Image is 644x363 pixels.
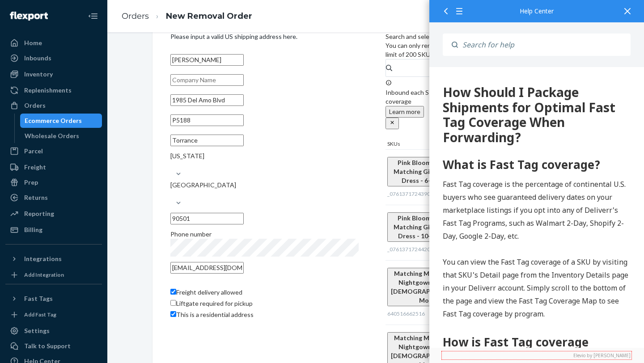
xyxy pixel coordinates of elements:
[5,51,102,65] a: Inbounds
[25,131,79,140] div: Wholesale Orders
[170,74,244,86] input: Company Name
[170,152,359,160] div: [US_STATE]
[387,268,474,306] button: Matching Mom and Baby Nightgown Set - Baby [DEMOGRAPHIC_DATA]-6 Months
[394,159,461,184] span: Pink Bloom Buddies Matching Girl and Doll Dress - 6-7 Years
[24,193,48,202] div: Returns
[13,18,201,78] div: 461 How Should I Package Shipments for Optimal Fast Tag Coverage When Forwarding?
[24,178,38,187] div: Prep
[170,181,359,190] div: [GEOGRAPHIC_DATA]
[24,342,71,350] div: Talk to Support
[24,86,72,95] div: Replenishments
[386,118,399,129] button: close
[458,34,631,56] input: Search
[20,129,102,143] a: Wholesale Orders
[13,266,201,319] h1: How is Fast Tag coverage impacted by how I pack my forwarding shipment?
[170,311,176,317] input: This is a residential address
[170,213,244,224] input: ZIP Code
[170,32,359,41] p: Please input a valid US shipping address here.
[387,190,430,197] span: _0761371724390
[20,114,102,128] a: Ecommerce Orders
[386,106,424,118] button: Learn more
[24,294,53,303] div: Fast Tags
[170,54,244,66] input: First & Last Name
[5,160,102,174] a: Freight
[5,175,102,190] a: Prep
[443,8,631,14] div: Help Center
[386,140,518,149] div: SKUs
[13,89,201,106] h1: What is Fast Tag coverage?
[176,311,254,318] span: This is a residential address
[47,325,115,334] a: forwarding program
[24,209,54,218] div: Reporting
[24,38,42,47] div: Home
[24,70,53,79] div: Inventory
[170,160,171,169] input: [US_STATE]
[24,163,46,172] div: Freight
[170,230,212,238] span: Phone number
[24,225,42,234] div: Billing
[5,207,102,221] a: Reporting
[5,309,102,320] a: Add Fast Tag
[5,223,102,237] a: Billing
[5,98,102,113] a: Orders
[170,135,244,146] input: City
[5,190,102,205] a: Returns
[5,324,102,338] a: Settings
[170,190,171,198] input: [GEOGRAPHIC_DATA]
[5,291,102,306] button: Fast Tags
[24,326,50,335] div: Settings
[5,36,102,50] a: Home
[5,144,102,158] a: Parcel
[5,339,102,353] a: Talk to Support
[166,11,252,21] a: New Removal Order
[176,288,242,296] span: Freight delivery allowed
[5,67,102,81] a: Inventory
[5,252,102,266] button: Integrations
[122,11,149,21] a: Orders
[443,352,631,359] a: Elevio by [PERSON_NAME]
[170,94,244,106] input: Street Address
[24,311,56,318] div: Add Fast Tag
[386,79,581,129] div: Inbound each SKU in 5 or more boxes to maximize your Fast Tag coverage
[170,262,244,274] input: Email (Required)
[386,32,581,59] p: Search and select the products you want to remove. You can only remove products that are in stock...
[114,3,259,30] ol: breadcrumbs
[176,300,253,307] span: Liftgate required for pickup
[170,289,176,295] input: Freight delivery allowed
[84,7,102,25] button: Close Navigation
[170,114,244,126] input: Street Address 2 (Optional)
[394,214,461,240] span: Pink Bloom Buddies Matching Girl and Doll Dress - 10-11 Years
[25,116,82,125] div: Ecommerce Orders
[24,254,62,263] div: Integrations
[24,54,51,63] div: Inbounds
[10,12,48,21] img: Flexport logo
[5,83,102,97] a: Replenishments
[387,310,425,317] span: 640516662516
[24,147,43,156] div: Parcel
[13,111,201,175] p: Fast Tag coverage is the percentage of continental U.S. buyers who see guaranteed delivery dates ...
[387,157,466,186] button: Pink Bloom Buddies Matching Girl and Doll Dress - 6-7 Years
[5,270,102,280] a: Add Integration
[387,212,466,242] button: Pink Bloom Buddies Matching Girl and Doll Dress - 10-11 Years
[387,246,430,253] span: _0761371724420
[13,189,201,253] p: You can view the Fast Tag coverage of a SKU by visiting that SKU's Detail page from the Inventory...
[170,300,176,306] input: Liftgate required for pickup
[24,271,64,279] div: Add Integration
[24,101,46,110] div: Orders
